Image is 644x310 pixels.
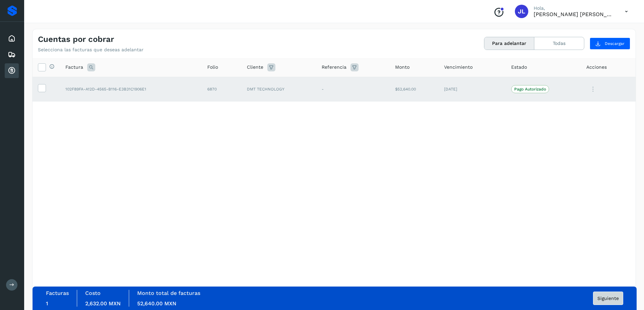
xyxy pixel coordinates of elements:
[390,77,439,102] td: $52,640.00
[586,64,607,71] span: Acciones
[202,77,241,102] td: 6870
[241,77,316,102] td: DMT TECHNOLOGY
[534,37,584,50] button: Todas
[46,300,48,307] span: 1
[593,292,623,305] button: Siguiente
[534,11,614,17] p: José Luis Salinas Maldonado
[590,38,630,50] button: Descargar
[247,64,263,71] span: Cliente
[137,290,200,296] label: Monto total de facturas
[597,296,619,301] span: Siguiente
[511,64,527,71] span: Estado
[207,64,218,71] span: Folio
[316,77,390,102] td: -
[60,77,202,102] td: 102F89FA-A12D-4565-B116-E3B31C1906E1
[5,63,19,78] div: Cuentas por cobrar
[85,300,121,307] span: 2,632.00 MXN
[322,64,346,71] span: Referencia
[137,300,176,307] span: 52,640.00 MXN
[534,5,614,11] p: Hola,
[85,290,101,296] label: Costo
[65,64,83,71] span: Factura
[5,31,19,46] div: Inicio
[38,35,114,44] h4: Cuentas por cobrar
[514,87,546,91] p: Pago Autorizado
[439,77,506,102] td: [DATE]
[605,41,625,47] span: Descargar
[444,64,473,71] span: Vencimiento
[38,47,144,53] p: Selecciona las facturas que deseas adelantar
[5,47,19,62] div: Embarques
[484,37,534,50] button: Para adelantar
[395,64,410,71] span: Monto
[46,290,69,296] label: Facturas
